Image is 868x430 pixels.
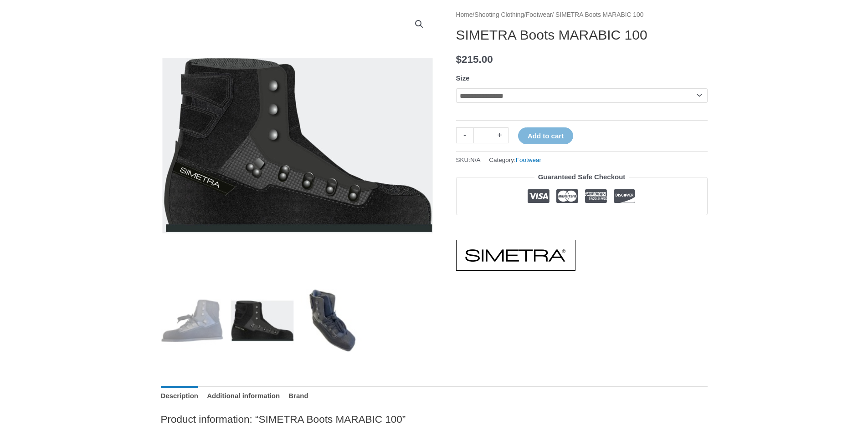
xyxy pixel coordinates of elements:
[526,11,552,18] a: Footwear
[411,16,427,32] a: View full-screen image gallery
[470,157,481,163] span: N/A
[489,154,541,166] span: Category:
[456,54,493,65] bdi: 215.00
[456,154,481,166] span: SKU:
[456,240,575,271] a: SIMETRA
[456,9,708,21] nav: Breadcrumb
[207,386,280,406] a: Additional information
[456,54,462,65] span: $
[456,74,470,82] label: Size
[516,157,541,163] a: Footwear
[231,289,294,352] img: SIMETRA Boots MARABIC 100 - Image 2
[518,127,573,144] button: Add to cart
[456,222,708,233] iframe: Customer reviews powered by Trustpilot
[456,27,708,43] h1: SIMETRA Boots MARABIC 100
[534,171,629,183] legend: Guaranteed Safe Checkout
[474,11,524,18] a: Shooting Clothing
[161,9,434,282] img: SIMETRA Boots MARABIC 100 - Image 2
[456,127,473,143] a: -
[161,386,199,406] a: Description
[473,127,491,143] input: Product quantity
[301,289,364,352] img: SIMETRA Boots MARABIC 100 - Image 3
[491,127,508,143] a: +
[161,413,708,426] h2: Product information: “SIMETRA Boots MARABIC 100”
[456,11,473,18] a: Home
[161,289,224,352] img: SIMETRA Boots MARABIC 100
[288,386,308,406] a: Brand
